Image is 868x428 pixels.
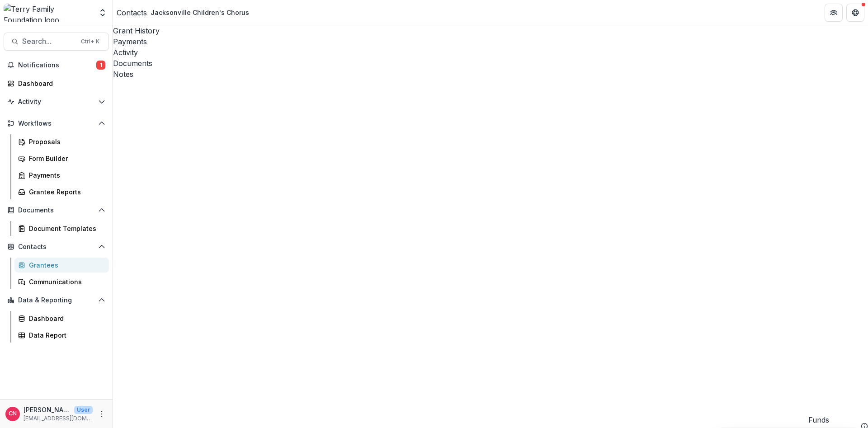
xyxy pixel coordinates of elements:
div: Communications [29,277,102,287]
div: Payments [29,170,102,180]
a: Contacts [117,7,147,18]
button: Open Workflows [4,116,109,131]
button: Open entity switcher [96,4,109,22]
span: Data & Reporting [18,296,94,304]
span: 1 [96,61,105,70]
a: Payments [14,168,109,183]
span: Contacts [18,243,94,251]
a: Data Report [14,328,109,343]
div: Document Templates [29,224,102,233]
a: Grantee Reports [14,184,109,199]
p: [EMAIL_ADDRESS][DOMAIN_NAME] [24,414,93,423]
div: Dashboard [18,79,102,88]
a: Communications [14,274,109,289]
a: Grant History [113,25,868,36]
p: User [74,406,93,414]
div: Data Report [29,330,102,340]
nav: breadcrumb [117,6,253,19]
span: Activity [18,98,94,106]
button: Search... [4,33,109,51]
a: Dashboard [14,311,109,326]
img: Terry Family Foundation logo [4,4,93,22]
div: Form Builder [29,154,102,163]
button: Partners [825,4,843,22]
button: Notifications1 [4,58,109,72]
div: Dashboard [29,314,102,323]
button: Get Help [846,4,864,22]
a: Proposals [14,134,109,149]
div: Carol Nieves [9,411,17,417]
button: More [96,409,107,419]
a: Payments [113,36,868,47]
button: Open Activity [4,94,109,109]
a: Document Templates [14,221,109,236]
div: Grantees [29,260,102,270]
a: Notes [113,69,868,80]
a: Documents [113,58,868,69]
span: Search... [22,37,75,46]
span: Workflows [18,120,94,127]
a: Form Builder [14,151,109,166]
button: Open Documents [4,203,109,217]
p: [PERSON_NAME] [24,405,71,414]
a: Dashboard [4,76,109,91]
div: Ctrl + K [79,37,101,47]
div: Grantee Reports [29,187,102,197]
span: Notifications [18,61,96,69]
button: Open Data & Reporting [4,293,109,307]
div: Proposals [29,137,102,146]
button: Open Contacts [4,240,109,254]
a: Activity [113,47,868,58]
div: Jacksonville Children's Chorus [151,8,249,17]
a: Grantees [14,258,109,273]
span: Documents [18,207,94,214]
